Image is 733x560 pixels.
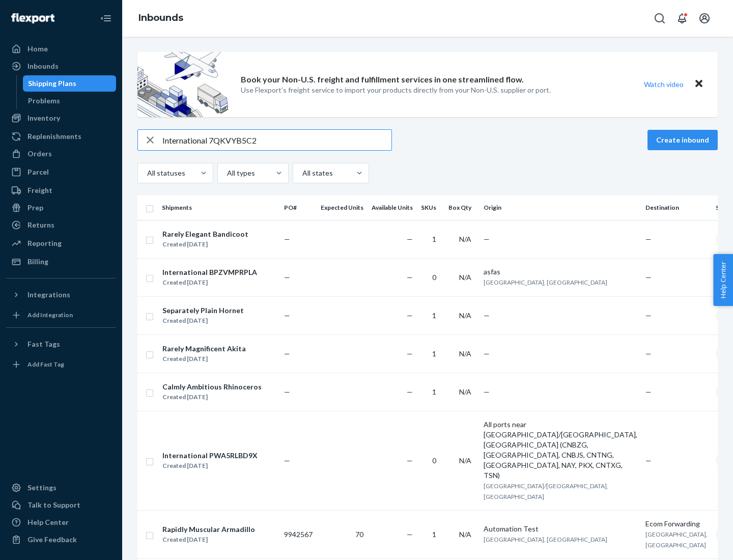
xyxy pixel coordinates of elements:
div: Give Feedback [27,535,77,545]
span: — [407,456,413,465]
a: Add Fast Tag [6,356,116,373]
span: N/A [459,235,471,243]
div: Parcel [27,167,49,177]
a: Talk to Support [6,497,116,513]
div: Rapidly Muscular Armadillo [162,524,255,535]
a: Prep [6,200,116,216]
div: Replenishments [27,131,81,142]
th: PO# [280,195,317,220]
span: — [645,387,652,396]
span: [GEOGRAPHIC_DATA], [GEOGRAPHIC_DATA] [484,278,607,286]
span: — [407,387,413,396]
input: Search inbounds by name, destination, msku... [162,130,391,150]
th: Available Units [368,195,417,220]
span: — [645,273,652,282]
a: Reporting [6,235,116,251]
span: — [484,235,490,243]
button: Open Search Box [650,8,670,29]
div: Created [DATE] [162,535,255,545]
div: Returns [27,220,54,230]
td: 9942567 [280,510,317,558]
span: — [407,273,413,282]
div: Add Integration [27,311,73,319]
span: — [645,311,652,320]
button: Fast Tags [6,336,116,352]
div: Orders [27,149,52,159]
div: All ports near [GEOGRAPHIC_DATA]/[GEOGRAPHIC_DATA], [GEOGRAPHIC_DATA] (CNBZG, [GEOGRAPHIC_DATA], ... [484,419,637,481]
span: — [284,456,290,465]
th: Origin [480,195,641,220]
div: Created [DATE] [162,392,262,402]
span: 1 [432,530,436,539]
span: — [407,235,413,243]
div: Rarely Magnificent Akita [162,344,246,354]
button: Open account menu [694,8,715,29]
div: asfas [484,267,637,277]
span: [GEOGRAPHIC_DATA], [GEOGRAPHIC_DATA] [484,536,607,543]
a: Billing [6,254,116,270]
button: Help Center [713,254,733,306]
div: Automation Test [484,524,637,534]
a: Problems [23,93,117,109]
span: — [484,311,490,320]
a: Shipping Plans [23,75,117,92]
div: International PWA5RLBD9X [162,451,258,461]
th: Shipments [158,195,280,220]
input: All states [301,168,302,178]
span: 1 [432,235,436,243]
div: Integrations [27,290,70,300]
div: Inbounds [27,61,59,71]
div: Help Center [27,517,69,527]
div: Created [DATE] [162,316,244,326]
span: 1 [432,311,436,320]
a: Help Center [6,514,116,530]
div: Separately Plain Hornet [162,305,244,316]
a: Add Integration [6,307,116,323]
div: Calmly Ambitious Rhinoceros [162,382,262,392]
button: Close Navigation [96,8,116,29]
th: Box Qty [444,195,480,220]
ol: breadcrumbs [130,4,191,33]
div: Ecom Forwarding [645,519,708,529]
div: Reporting [27,238,62,248]
div: Home [27,44,48,54]
button: Watch video [637,77,690,92]
span: — [284,311,290,320]
span: N/A [459,530,471,539]
span: — [407,349,413,358]
th: Destination [641,195,712,220]
div: Created [DATE] [162,354,246,364]
span: [GEOGRAPHIC_DATA]/[GEOGRAPHIC_DATA], [GEOGRAPHIC_DATA] [484,482,608,500]
a: Home [6,41,116,57]
input: All types [226,168,227,178]
a: Settings [6,480,116,496]
span: 1 [432,387,436,396]
span: N/A [459,387,471,396]
th: Expected Units [317,195,368,220]
span: — [284,273,290,282]
div: Fast Tags [27,339,60,349]
span: — [484,387,490,396]
a: Inventory [6,110,116,126]
span: N/A [459,456,471,465]
div: Add Fast Tag [27,360,64,369]
img: Flexport logo [11,13,54,23]
span: N/A [459,273,471,282]
div: Talk to Support [27,500,80,510]
p: Use Flexport’s freight service to import your products directly from your Non-U.S. supplier or port. [241,85,551,95]
div: Billing [27,257,48,267]
div: Created [DATE] [162,277,257,288]
a: Replenishments [6,128,116,145]
span: N/A [459,349,471,358]
button: Create inbound [647,130,718,150]
button: Integrations [6,287,116,303]
span: N/A [459,311,471,320]
div: Settings [27,483,57,493]
div: International BPZVMPRPLA [162,267,257,277]
span: — [645,456,652,465]
a: Inbounds [138,12,183,23]
a: Freight [6,182,116,199]
span: — [484,349,490,358]
input: All statuses [146,168,147,178]
span: — [407,311,413,320]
